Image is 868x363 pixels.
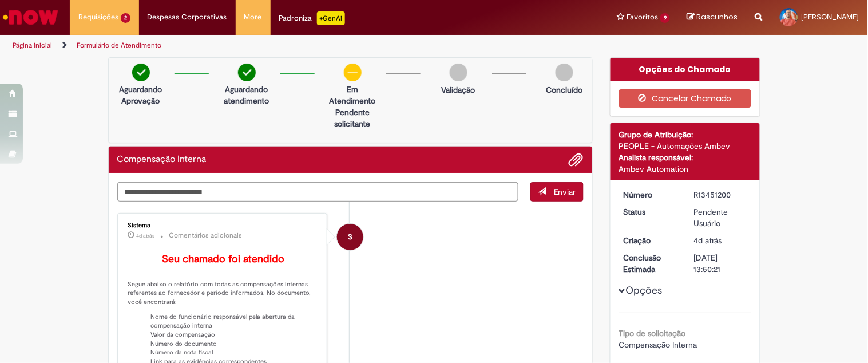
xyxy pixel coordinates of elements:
[611,58,760,81] div: Opções do Chamado
[151,348,319,357] li: Número da nota fiscal
[619,328,686,338] b: Tipo de solicitação
[694,206,747,229] div: Pendente Usuário
[148,11,227,23] span: Despesas Corporativas
[627,11,658,23] span: Favoritos
[78,11,118,23] span: Requisições
[569,152,584,167] button: Adicionar anexos
[128,222,319,229] div: Sistema
[121,13,130,23] span: 2
[151,340,319,349] li: Número do documento
[442,84,475,96] p: Validação
[660,13,670,23] span: 9
[77,41,161,50] a: Formulário de Atendimento
[615,189,685,200] dt: Número
[694,235,722,246] time: 27/08/2025 09:50:17
[619,163,751,175] div: Ambev Automation
[137,232,155,239] span: 4d atrás
[117,182,519,202] textarea: Digite sua mensagem aqui...
[619,152,751,163] div: Analista responsável:
[325,84,381,106] p: Em Atendimento
[615,206,685,218] dt: Status
[694,235,747,246] div: 27/08/2025 09:50:17
[554,187,576,197] span: Enviar
[556,64,573,81] img: img-circle-grey.png
[13,41,52,50] a: Página inicial
[219,84,275,106] p: Aguardando atendimento
[697,11,738,22] span: Rascunhos
[151,313,319,330] li: Nome do funcionário responsável pela abertura da compensação interna
[615,235,685,246] dt: Criação
[279,11,345,25] div: Padroniza
[619,140,751,152] div: PEOPLE - Automações Ambev
[450,64,467,81] img: img-circle-grey.png
[169,231,243,240] small: Comentários adicionais
[619,89,751,108] button: Cancelar Chamado
[137,232,155,239] time: 27/08/2025 09:50:34
[694,235,722,246] span: 4d atrás
[117,155,207,165] h2: Compensação Interna Histórico de tíquete
[151,330,319,340] li: Valor da compensação
[317,11,345,25] p: +GenAi
[244,11,262,23] span: More
[615,252,685,275] dt: Conclusão Estimada
[325,106,381,129] p: Pendente solicitante
[344,64,362,81] img: circle-minus.png
[694,189,747,200] div: R13451200
[802,12,859,22] span: [PERSON_NAME]
[694,252,747,275] div: [DATE] 13:50:21
[619,129,751,140] div: Grupo de Atribuição:
[348,223,352,251] span: S
[1,6,60,29] img: ServiceNow
[687,12,738,23] a: Rascunhos
[619,340,697,350] span: Compensação Interna
[9,35,570,56] ul: Trilhas de página
[113,84,169,106] p: Aguardando Aprovação
[546,84,582,96] p: Concluído
[337,224,363,250] div: System
[132,64,150,81] img: check-circle-green.png
[128,280,319,307] p: Segue abaixo o relatório com todas as compensações internas referentes ao fornecedor e período in...
[238,64,256,81] img: check-circle-green.png
[530,182,584,202] button: Enviar
[162,252,284,266] b: Seu chamado foi atendido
